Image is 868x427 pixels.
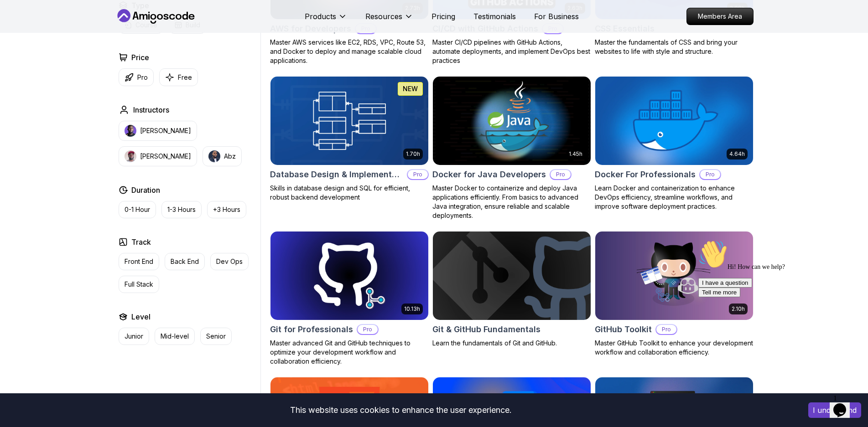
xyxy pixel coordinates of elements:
[551,170,571,179] p: Pro
[137,73,148,82] p: Pro
[4,4,168,61] div: 👋Hi! How can we help?I have a questionTell me more
[365,11,413,29] button: Resources
[534,11,579,22] a: For Business
[305,11,347,29] button: Products
[432,76,591,220] a: Docker for Java Developers card1.45hDocker for Java DevelopersProMaster Docker to containerize an...
[216,257,243,266] p: Dev Ops
[125,332,143,341] p: Junior
[406,150,420,158] p: 1.70h
[4,42,57,51] button: I have a question
[686,8,754,25] a: Members Area
[595,339,754,357] p: Master GitHub Toolkit to enhance your development workflow and collaboration efficiency.
[270,339,429,366] p: Master advanced Git and GitHub techniques to optimize your development workflow and collaboration...
[432,168,546,181] h2: Docker for Java Developers
[206,332,226,341] p: Senior
[595,38,754,56] p: Master the fundamentals of CSS and bring your websites to life with style and structure.
[119,201,156,218] button: 0-1 Hour
[171,257,199,266] p: Back End
[200,328,232,345] button: Senior
[125,150,136,162] img: instructor img
[270,184,429,202] p: Skills in database design and SQL for efficient, robust backend development
[432,184,591,220] p: Master Docker to containerize and deploy Java applications efficiently. From basics to advanced J...
[140,126,191,135] p: [PERSON_NAME]
[270,323,353,336] h2: Git for Professionals
[358,325,378,334] p: Pro
[569,150,582,158] p: 1.45h
[432,231,591,348] a: Git & GitHub Fundamentals cardGit & GitHub FundamentalsLearn the fundamentals of Git and GitHub.
[403,84,418,93] p: NEW
[133,104,169,115] h2: Instructors
[404,305,420,313] p: 10.13h
[270,77,428,165] img: Database Design & Implementation card
[432,323,541,336] h2: Git & GitHub Fundamentals
[433,77,591,165] img: Docker for Java Developers card
[432,38,591,65] p: Master CI/CD pipelines with GitHub Actions, automate deployments, and implement DevOps best pract...
[270,232,428,320] img: Git for Professionals card
[7,400,795,420] div: This website uses cookies to enhance the user experience.
[830,391,859,418] iframe: chat widget
[4,27,90,34] span: Hi! How can we help?
[125,205,150,214] p: 0-1 Hour
[595,232,753,320] img: GitHub Toolkit card
[131,237,151,247] h2: Track
[119,146,197,166] button: instructor img[PERSON_NAME]
[161,332,189,341] p: Mid-level
[687,8,753,25] p: Members Area
[131,311,151,322] h2: Level
[125,280,153,289] p: Full Stack
[270,231,429,366] a: Git for Professionals card10.13hGit for ProfessionalsProMaster advanced Git and GitHub techniques...
[167,205,196,214] p: 1-3 Hours
[140,152,191,161] p: [PERSON_NAME]
[431,11,455,22] a: Pricing
[595,184,754,211] p: Learn Docker and containerization to enhance DevOps efficiency, streamline workflows, and improve...
[224,152,236,161] p: Abz
[695,236,859,386] iframe: chat widget
[433,232,591,320] img: Git & GitHub Fundamentals card
[4,4,33,33] img: :wave:
[119,276,159,293] button: Full Stack
[408,170,428,179] p: Pro
[305,11,336,22] p: Products
[119,121,197,141] button: instructor img[PERSON_NAME]
[4,51,46,61] button: Tell me more
[270,38,429,65] p: Master AWS services like EC2, RDS, VPC, Route 53, and Docker to deploy and manage scalable cloud ...
[808,402,861,418] button: Accept cookies
[161,201,202,218] button: 1-3 Hours
[591,74,757,167] img: Docker For Professionals card
[270,76,429,202] a: Database Design & Implementation card1.70hNEWDatabase Design & ImplementationProSkills in databas...
[208,150,220,162] img: instructor img
[270,168,403,181] h2: Database Design & Implementation
[159,68,198,86] button: Free
[125,257,153,266] p: Front End
[119,68,154,86] button: Pro
[700,170,720,179] p: Pro
[131,52,149,63] h2: Price
[178,73,192,82] p: Free
[432,339,591,348] p: Learn the fundamentals of Git and GitHub.
[595,231,754,357] a: GitHub Toolkit card2.10hGitHub ToolkitProMaster GitHub Toolkit to enhance your development workfl...
[203,146,242,166] button: instructor imgAbz
[213,205,240,214] p: +3 Hours
[207,201,246,218] button: +3 Hours
[210,253,249,270] button: Dev Ops
[125,125,136,137] img: instructor img
[131,185,160,195] h2: Duration
[119,253,159,270] button: Front End
[119,328,149,345] button: Junior
[365,11,402,22] p: Resources
[473,11,516,22] a: Testimonials
[165,253,205,270] button: Back End
[595,76,754,211] a: Docker For Professionals card4.64hDocker For ProfessionalsProLearn Docker and containerization to...
[656,325,676,334] p: Pro
[729,150,745,158] p: 4.64h
[595,323,652,336] h2: GitHub Toolkit
[155,328,195,345] button: Mid-level
[595,168,696,181] h2: Docker For Professionals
